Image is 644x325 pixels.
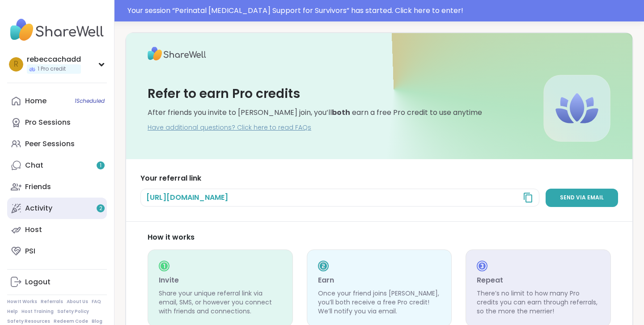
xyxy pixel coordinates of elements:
[25,246,35,256] div: PSI
[92,318,102,325] a: Blog
[7,176,107,198] a: Friends
[546,189,618,207] a: Send via email
[159,289,282,316] p: Share your unique referral link via email, SMS, or however you connect with friends and connections.
[560,194,604,202] span: Send via email
[21,308,54,315] a: Host Training
[127,5,639,16] div: Your session “ Perinatal [MEDICAL_DATA] Support for Survivors ” has started. Click here to enter!
[27,55,81,64] div: rebeccachadd
[54,318,88,325] a: Redeem Code
[25,139,75,149] div: Peer Sessions
[477,289,600,316] p: There’s no limit to how many Pro credits you can earn through referrals, so the more the merrier!
[7,155,107,176] a: Chat1
[7,112,107,133] a: Pro Sessions
[41,299,63,305] a: Referrals
[140,173,618,183] h3: Your referral link
[14,59,18,70] span: r
[318,275,441,286] h3: Earn
[25,96,47,106] div: Home
[146,193,228,203] span: [URL][DOMAIN_NAME]
[7,299,37,305] a: How It Works
[148,123,311,132] a: Have additional questions? Click here to read FAQs
[38,65,66,73] span: 1 Pro credit
[67,299,88,305] a: About Us
[25,203,52,213] div: Activity
[25,118,71,127] div: Pro Sessions
[318,289,441,316] p: Once your friend joins [PERSON_NAME], you’ll both receive a free Pro credit! We’ll notify you via...
[148,232,611,242] div: How it works
[159,275,282,286] h3: Invite
[25,277,51,287] div: Logout
[25,160,43,170] div: Chat
[7,271,107,293] a: Logout
[100,162,102,169] span: 1
[148,44,206,63] img: ShareWell Logo
[7,308,18,315] a: Help
[148,108,482,118] div: After friends you invite to [PERSON_NAME] join, you’ll earn a free Pro credit to use anytime
[7,90,107,112] a: Home1Scheduled
[25,182,51,192] div: Friends
[92,299,101,305] a: FAQ
[7,198,107,219] a: Activity2
[477,275,600,286] h3: Repeat
[25,225,42,235] div: Host
[7,318,50,325] a: Safety Resources
[7,133,107,155] a: Peer Sessions
[57,308,89,315] a: Safety Policy
[332,107,350,118] b: both
[7,241,107,262] a: PSI
[99,205,102,212] span: 2
[7,219,107,241] a: Host
[7,14,107,46] img: ShareWell Nav Logo
[148,85,300,102] h3: Refer to earn Pro credits
[75,97,105,105] span: 1 Scheduled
